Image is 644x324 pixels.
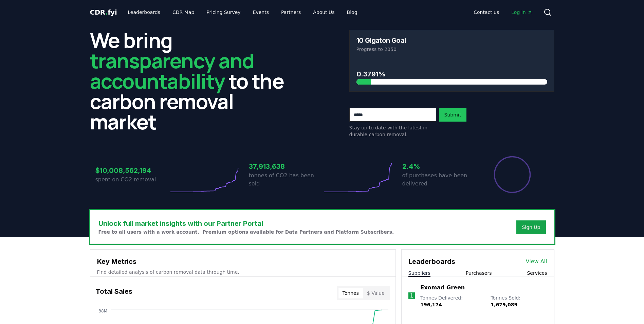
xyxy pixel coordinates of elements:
[493,156,531,194] div: Percentage of sales delivered
[167,6,200,18] a: CDR Map
[96,286,132,300] h3: Total Sales
[105,8,108,16] span: .
[249,161,322,172] h3: 37,913,638
[90,30,295,132] h2: We bring to the carbon removal market
[276,6,306,18] a: Partners
[98,218,394,229] h3: Unlock full market insights with our Partner Portal
[201,6,246,18] a: Pricing Survey
[468,6,538,18] nav: Main
[90,47,254,95] span: transparency and accountability
[526,257,547,266] a: View All
[420,294,484,308] p: Tonnes Delivered :
[349,124,436,138] p: Stay up to date with the latest in durable carbon removal.
[408,256,455,267] h3: Leaderboards
[122,6,363,18] nav: Main
[511,9,532,16] span: Log in
[97,256,389,267] h3: Key Metrics
[342,6,363,18] a: Blog
[90,8,117,16] span: CDR fyi
[491,294,547,308] p: Tonnes Sold :
[98,309,107,313] tspan: 38M
[468,6,504,18] a: Contact us
[402,172,476,188] p: of purchases have been delivered
[420,302,442,307] span: 196,174
[410,292,413,300] p: 1
[439,108,467,122] button: Submit
[97,269,389,275] p: Find detailed analysis of carbon removal data through time.
[356,37,406,44] h3: 10 Gigaton Goal
[249,172,322,188] p: tonnes of CO2 has been sold
[516,220,546,234] button: Sign Up
[527,270,547,276] button: Services
[98,229,394,235] p: Free to all users with a work account. Premium options available for Data Partners and Platform S...
[466,270,492,276] button: Purchasers
[491,302,517,307] span: 1,679,089
[95,176,169,184] p: spent on CO2 removal
[363,288,389,299] button: $ Value
[90,7,117,17] a: CDR.fyi
[356,69,547,79] h3: 0.3791%
[420,284,465,292] a: Exomad Green
[408,270,430,276] button: Suppliers
[356,46,547,53] p: Progress to 2050
[122,6,166,18] a: Leaderboards
[95,165,169,176] h3: $10,008,562,194
[247,6,274,18] a: Events
[338,288,363,299] button: Tonnes
[308,6,340,18] a: About Us
[402,161,476,172] h3: 2.4%
[522,224,540,231] a: Sign Up
[506,6,538,18] a: Log in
